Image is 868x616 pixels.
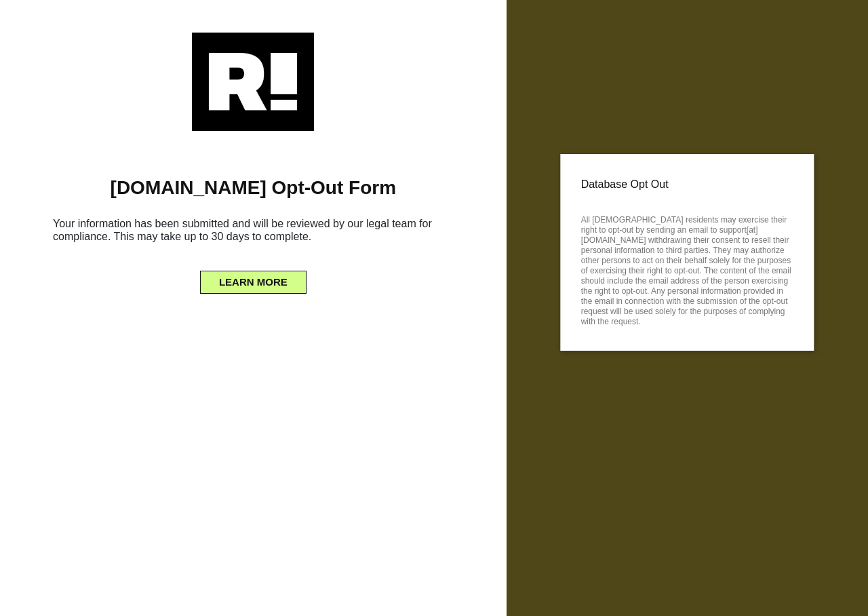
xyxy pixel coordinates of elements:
[20,212,486,254] h6: Your information has been submitted and will be reviewed by our legal team for compliance. This m...
[192,33,314,131] img: Retention.com
[200,271,307,294] button: LEARN MORE
[581,211,793,327] p: All [DEMOGRAPHIC_DATA] residents may exercise their right to opt-out by sending an email to suppo...
[581,174,793,195] p: Database Opt Out
[200,273,307,284] a: LEARN MORE
[20,176,486,199] h1: [DOMAIN_NAME] Opt-Out Form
